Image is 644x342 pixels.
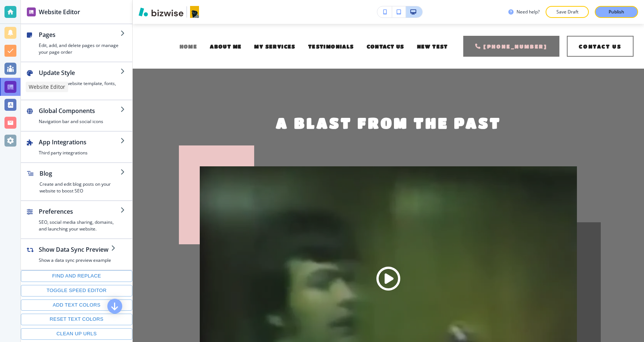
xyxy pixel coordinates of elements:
h2: Website Editor [39,7,80,16]
button: PagesEdit, add, and delete pages or manage your page order [21,24,132,62]
span: CONTACT US [367,43,404,49]
span: TESTIMONIALS [308,43,354,49]
span: ABOUT ME [210,43,241,49]
p: Website Editor [29,83,65,91]
h4: Create and edit blog posts on your website to boost SEO [40,181,120,194]
h2: Pages [39,30,120,39]
h4: SEO, social media sharing, domains, and launching your website. [39,219,120,232]
button: PreferencesSEO, social media sharing, domains, and launching your website. [21,201,132,238]
button: Show Data Sync PreviewShow a data sync preview example [21,239,123,270]
button: Update StyleChange your website template, fonts, and colors [21,62,132,100]
img: Your Logo [190,6,199,18]
h2: Show Data Sync Preview [39,245,111,254]
button: Find and replace [21,270,132,282]
button: Save Draft [546,6,589,18]
a: [PHONE_NUMBER] [463,36,559,57]
button: Publish [595,6,638,18]
h4: Third party integrations [39,150,120,156]
span: HOME [180,43,198,49]
h2: Update Style [39,68,120,77]
button: Toggle speed editor [21,285,132,296]
h4: Edit, add, and delete pages or manage your page order [39,42,120,56]
button: Add text colors [21,299,132,311]
h4: Change your website template, fonts, and colors [39,80,120,94]
p: A Blast From The Past [276,113,501,132]
button: App IntegrationsThird party integrations [21,132,132,162]
h2: Preferences [39,207,120,216]
button: Global ComponentsNavigation bar and social icons [21,100,132,131]
p: Publish [609,9,624,15]
span: new test [417,43,448,49]
h2: Global Components [39,106,120,115]
h4: Show a data sync preview example [39,257,111,264]
img: Bizwise Logo [139,7,183,16]
h4: Navigation bar and social icons [39,118,120,125]
h2: App Integrations [39,138,120,147]
button: Reset text colors [21,314,132,325]
img: editor icon [27,7,36,16]
button: Clean up URLs [21,328,132,340]
p: Save Draft [555,9,579,15]
h2: Blog [40,169,120,178]
span: MY SERVICES [254,43,295,49]
button: Contact Us [567,36,634,57]
h3: Need help? [517,9,540,15]
button: BlogCreate and edit blog posts on your website to boost SEO [21,163,132,200]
